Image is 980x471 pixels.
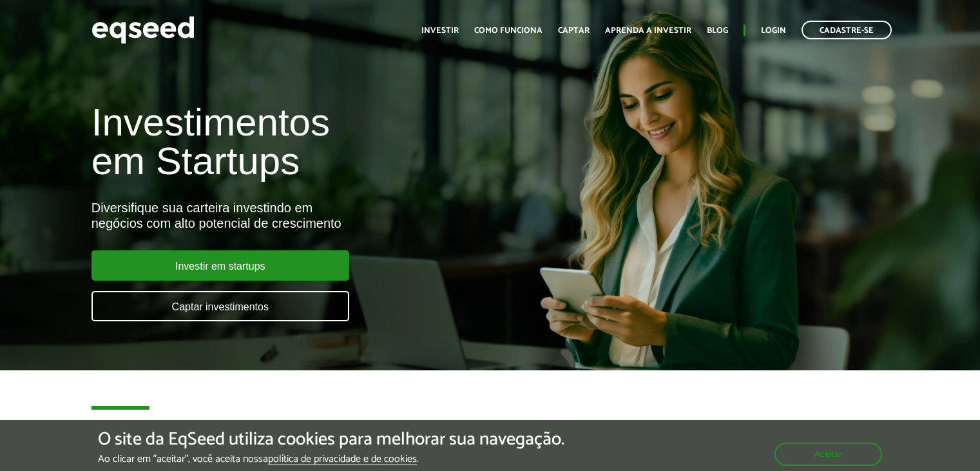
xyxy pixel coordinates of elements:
[774,443,882,466] button: Aceitar
[91,200,562,231] div: Diversifique sua carteira investindo em negócios com alto potencial de crescimento
[474,26,543,35] a: Como funciona
[707,26,728,35] a: Blog
[605,26,691,35] a: Aprenda a investir
[268,454,417,465] a: política de privacidade e de cookies
[91,291,349,321] a: Captar investimentos
[91,13,195,47] img: EqSeed
[98,430,564,450] h5: O site da EqSeed utiliza cookies para melhorar sua navegação.
[558,26,590,35] a: Captar
[91,250,349,281] a: Investir em startups
[761,26,786,35] a: Login
[421,26,459,35] a: Investir
[802,21,892,39] a: Cadastre-se
[98,453,564,465] p: Ao clicar em "aceitar", você aceita nossa .
[91,103,562,181] h1: Investimentos em Startups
